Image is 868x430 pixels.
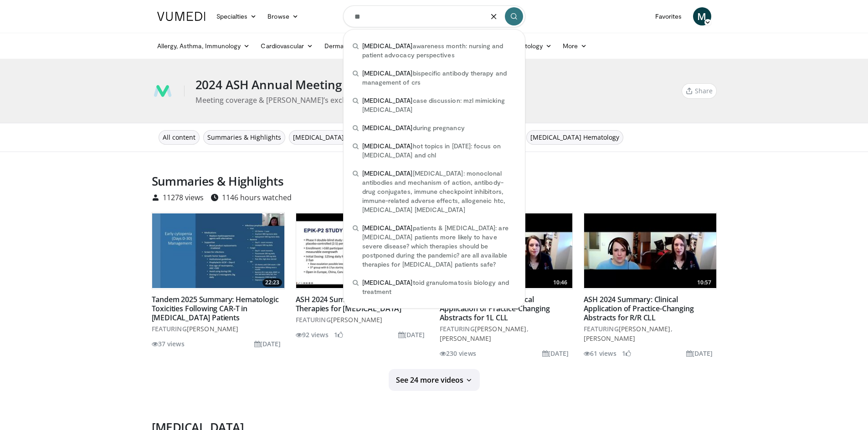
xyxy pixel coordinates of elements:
li: 1 [622,349,631,358]
li: [DATE] [686,349,713,358]
a: Browse [262,7,304,25]
a: Allergy, Asthma, Immunology [152,37,256,55]
a: Favorites [650,7,688,25]
div: FEATURING , [584,324,717,343]
a: ASH 2024 Summary: Clinical Application of Practice-Changing Abstracts for 1L CLL [440,294,550,323]
li: [DATE] [542,349,569,358]
a: Tandem 2025 Summary: Hematologic Toxicities Following CAR-T in [MEDICAL_DATA] Patients [152,294,279,323]
a: [PERSON_NAME] [584,334,636,343]
button: See 24 more videos [389,369,480,391]
a: Rheumatology [495,37,557,55]
span: 22:23 [262,278,282,287]
a: [PERSON_NAME] [440,334,492,343]
span: See 24 more videos [396,375,463,384]
a: ASH 2024 Summary: Targeted Medical Therapies for [MEDICAL_DATA] [296,294,425,314]
a: [PERSON_NAME] [331,315,383,324]
a: More [557,37,592,55]
span: [MEDICAL_DATA] Hematology [530,132,619,142]
span: 11278 views [163,194,204,201]
img: VuMedi Logo [157,12,205,21]
span: [MEDICAL_DATA] [362,278,413,286]
h3: Summaries & Highlights [152,174,519,188]
a: Share [682,83,717,99]
span: case discussion: mzl mimicking [MEDICAL_DATA] [362,96,516,114]
li: [DATE] [254,339,281,349]
a: All content [159,130,200,145]
span: during pregnancy [362,123,465,132]
a: Specialties [211,7,262,25]
span: All content [163,132,195,142]
li: 1 [334,330,343,339]
span: Summaries & Highlights [207,132,281,142]
div: FEATURING , [440,324,573,343]
span: [MEDICAL_DATA] [362,169,413,177]
input: Search topics, interventions [343,5,525,27]
span: patients & [MEDICAL_DATA]: are [MEDICAL_DATA] patients more likely to have severe disease? which ... [362,223,516,269]
li: 230 views [440,349,476,358]
img: 95dd1d0f-aa1d-42ff-b76b-100d1d734883.300x170_q85_crop-smart_upscale.jpg [152,213,284,288]
a: [PERSON_NAME] [619,324,671,333]
span: [MEDICAL_DATA] [362,69,413,77]
span: Share [695,86,713,96]
li: 92 views [296,330,329,339]
span: bispecific antibody therapy and management of crs [362,69,516,87]
img: 82efb3e4-e123-461c-8d07-3f4edc331dbf.300x170_q85_crop-smart_upscale.jpg [584,213,716,288]
img: 4337f14a-b7c6-46ac-9688-3983f7f4bfe2.png [152,80,174,102]
span: [MEDICAL_DATA] [362,224,413,232]
span: [MEDICAL_DATA] [293,132,344,142]
li: 37 views [152,339,185,349]
a: [MEDICAL_DATA] Hematology [526,130,623,145]
span: [MEDICAL_DATA] [362,42,413,50]
a: 22:23 [152,213,284,288]
h3: 2024 ASH Annual Meeting Insights Hub [195,77,454,92]
li: [DATE] [398,330,425,339]
a: Cardiovascular [255,37,318,55]
a: 10:57 [584,213,716,288]
h4: Meeting coverage & [PERSON_NAME]’s exclusive highlights, all in one place. [195,96,454,105]
span: [MEDICAL_DATA] [362,124,413,132]
div: FEATURING [296,315,429,324]
span: [MEDICAL_DATA]: monoclonal antibodies and mechanism of action, antibody-drug conjugates, immune c... [362,169,516,214]
a: 20:25 [296,213,428,288]
span: 10:46 [550,278,570,287]
a: ASH 2024 Summary: Clinical Application of Practice-Changing Abstracts for R/R CLL [584,294,694,323]
span: 10:57 [694,278,714,287]
span: [MEDICAL_DATA] [362,96,413,104]
span: toid granulomatosis biology and treatment [362,278,516,296]
div: FEATURING [152,324,285,334]
img: 192ad1b9-392b-4e82-995c-7846805a78bc.300x170_q85_crop-smart_upscale.jpg [296,213,428,288]
a: Dermatology [319,37,376,55]
span: hot topics in [DATE]: focus on [MEDICAL_DATA] and chl [362,142,516,160]
li: 61 views [584,349,616,358]
span: [MEDICAL_DATA] [362,142,413,150]
a: M [693,7,711,25]
a: Summaries & Highlights [203,130,285,145]
a: [PERSON_NAME] [187,324,239,333]
a: [MEDICAL_DATA] [289,130,348,145]
a: [PERSON_NAME] [475,324,527,333]
span: awareness month: nursing and patient advocacy perspectives [362,41,516,60]
span: 1146 hours watched [222,194,292,201]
